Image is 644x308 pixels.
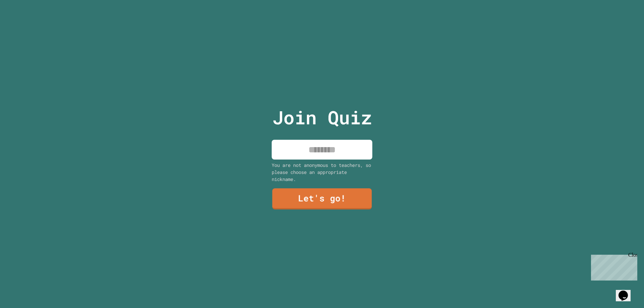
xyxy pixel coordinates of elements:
[616,281,637,301] iframe: chat widget
[588,252,637,281] iframe: chat widget
[272,162,372,183] div: You are not anonymous to teachers, so please choose an appropriate nickname.
[272,104,372,131] p: Join Quiz
[272,188,372,209] a: Let's go!
[3,3,46,43] div: Chat with us now!Close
